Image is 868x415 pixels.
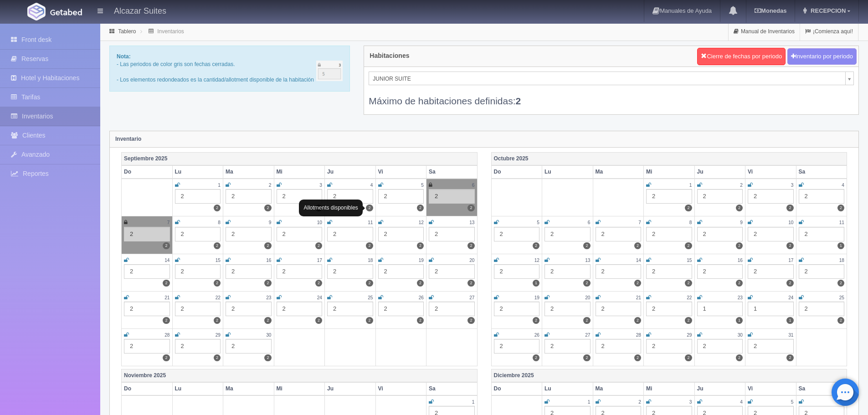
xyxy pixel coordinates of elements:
th: Octubre 2025 [491,152,847,165]
b: Nota: [117,53,131,60]
small: 7 [638,220,641,225]
label: 2 [634,354,641,361]
div: 2 [124,227,170,241]
th: Mi [274,382,325,395]
div: Máximo de habitaciones definidas: [369,85,854,108]
label: 2 [264,280,271,287]
div: 2 [494,227,540,241]
th: Sa [796,382,847,395]
small: 2 [269,183,272,188]
label: 2 [685,205,692,211]
div: - Las periodos de color gris son fechas cerradas. - Los elementos redondeados es la cantidad/allo... [109,46,350,92]
small: 25 [839,295,844,300]
small: 9 [740,220,743,225]
div: 2 [175,264,221,279]
div: 2 [124,302,170,316]
label: 1 [533,280,539,287]
label: 2 [315,242,322,249]
th: Sa [426,165,478,179]
th: Mi [274,165,325,179]
small: 4 [370,183,373,188]
div: 2 [175,339,221,354]
th: Ju [694,382,745,395]
small: 1 [472,400,475,405]
label: 2 [533,317,539,324]
div: 2 [544,264,591,279]
div: 2 [697,264,743,279]
th: Lu [172,165,223,179]
label: 2 [583,242,590,249]
th: Ju [325,165,376,179]
label: 2 [685,317,692,324]
small: 15 [216,258,221,263]
small: 27 [469,295,474,300]
strong: Inventario [115,136,141,142]
th: Lu [172,382,223,395]
div: 2 [175,227,221,241]
th: Sa [796,165,847,179]
small: 5 [421,183,424,188]
small: 22 [216,295,221,300]
div: 2 [544,339,591,354]
label: 2 [366,280,373,287]
label: 2 [214,205,221,211]
div: 2 [226,302,272,316]
label: 2 [214,354,221,361]
label: 1 [786,317,793,324]
small: 31 [788,333,793,338]
div: 2 [799,302,845,316]
small: 1 [218,183,221,188]
div: 2 [429,189,475,204]
label: 2 [533,354,539,361]
a: Manual de Inventarios [729,23,800,41]
small: 29 [216,333,221,338]
th: Noviembre 2025 [122,369,478,382]
small: 18 [368,258,373,263]
small: 14 [164,258,169,263]
small: 17 [788,258,793,263]
small: 8 [689,220,692,225]
small: 5 [537,220,539,225]
a: ¡Comienza aquí! [800,23,858,41]
small: 18 [839,258,844,263]
div: 2 [646,227,692,241]
b: 2 [516,96,521,106]
label: 2 [214,280,221,287]
label: 2 [786,205,793,211]
small: 4 [842,183,844,188]
img: Getabed [50,9,82,15]
label: 2 [736,205,743,211]
small: 3 [689,400,692,405]
div: 2 [277,227,323,241]
small: 2 [638,400,641,405]
th: Do [122,165,173,179]
div: 2 [697,227,743,241]
th: Mi [644,165,695,179]
label: 2 [837,280,844,287]
small: 23 [266,295,271,300]
th: Vi [745,165,796,179]
label: 2 [366,242,373,249]
label: 2 [417,317,424,324]
th: Ju [325,382,376,395]
small: 30 [266,333,271,338]
div: 2 [429,264,475,279]
div: 2 [697,339,743,354]
div: 1 [748,302,794,316]
th: Sa [426,382,478,395]
div: 2 [596,227,642,241]
small: 16 [738,258,743,263]
div: 2 [378,264,424,279]
div: 2 [327,302,373,316]
label: 2 [467,242,474,249]
label: 2 [163,280,169,287]
small: 24 [317,295,322,300]
label: 1 [837,242,844,249]
small: 17 [317,258,322,263]
div: 2 [429,302,475,316]
small: 6 [472,183,475,188]
div: 2 [748,189,794,204]
div: 2 [799,264,845,279]
label: 2 [264,317,271,324]
div: 2 [748,227,794,241]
